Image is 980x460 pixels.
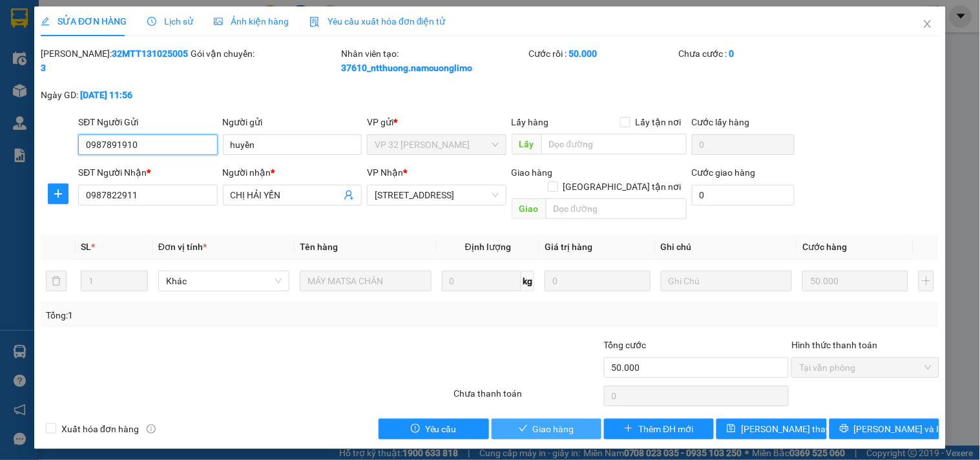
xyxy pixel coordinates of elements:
[854,422,944,436] span: [PERSON_NAME] và In
[78,115,217,129] div: SĐT Người Gửi
[341,47,526,75] div: Nhân viên tạo:
[545,242,592,252] span: Giá trị hàng
[344,190,354,200] span: user-add
[604,340,647,350] span: Tổng cước
[166,271,282,291] span: Khác
[512,117,549,127] span: Lấy hàng
[558,180,687,194] span: [GEOGRAPHIC_DATA] tận nơi
[802,271,908,291] input: 0
[46,271,67,291] button: delete
[41,88,188,102] div: Ngày GD:
[341,63,472,73] b: 37610_ntthuong.namcuonglimo
[121,70,540,87] li: Hotline: 1900400028
[533,422,574,436] span: Giao hàng
[214,16,289,26] span: Ảnh kiện hàng
[692,185,795,205] input: Cước giao hàng
[919,271,934,291] button: plus
[425,422,457,436] span: Yêu cầu
[545,271,651,291] input: 0
[147,424,156,434] span: info-circle
[375,185,498,205] span: 142 Hai Bà Trưng
[512,198,546,219] span: Giao
[546,198,687,219] input: Dọc đường
[300,242,338,252] span: Tên hàng
[375,135,498,154] span: VP 32 Mạc Thái Tổ
[791,340,877,350] label: Hình thức thanh toán
[661,271,792,291] input: Ghi Chú
[411,424,420,434] span: exclamation-circle
[631,115,687,129] span: Lấy tận nơi
[692,134,795,155] input: Cước lấy hàng
[727,424,736,434] span: save
[147,17,156,26] span: clock-circle
[158,242,207,252] span: Đơn vị tính
[465,242,511,252] span: Định lượng
[121,54,540,70] li: Số nhà [STREET_ADDRESS][PERSON_NAME]
[157,15,505,50] b: Công ty TNHH Trọng Hiếu Phú Thọ - Nam Cường Limousine
[309,16,446,26] span: Yêu cầu xuất hóa đơn điện tử
[692,117,750,127] label: Cước lấy hàng
[716,419,826,439] button: save[PERSON_NAME] thay đổi
[569,48,598,59] b: 50.000
[729,48,735,59] b: 0
[910,6,946,43] button: Close
[147,16,193,26] span: Lịch sử
[78,165,217,180] div: SĐT Người Nhận
[519,424,528,434] span: check
[48,183,68,204] button: plus
[46,308,379,322] div: Tổng: 1
[191,47,339,61] div: Gói vận chuyển:
[512,167,553,178] span: Giao hàng
[923,19,933,29] span: close
[656,235,797,260] th: Ghi chú
[309,17,320,27] img: icon
[840,424,849,434] span: printer
[529,47,676,61] div: Cước rồi :
[41,16,127,26] span: SỬA ĐƠN HÀNG
[56,422,144,436] span: Xuất hóa đơn hàng
[81,242,91,252] span: SL
[367,115,506,129] div: VP gửi
[692,167,756,178] label: Cước giao hàng
[80,90,132,100] b: [DATE] 11:56
[367,167,403,178] span: VP Nhận
[41,48,188,73] b: 32MTT1310250053
[48,189,68,199] span: plus
[492,419,601,439] button: checkGiao hàng
[541,134,687,154] input: Dọc đường
[223,165,362,180] div: Người nhận
[604,419,714,439] button: plusThêm ĐH mới
[679,47,826,61] div: Chưa cước :
[638,422,693,436] span: Thêm ĐH mới
[521,271,534,291] span: kg
[829,419,939,439] button: printer[PERSON_NAME] và In
[452,386,602,409] div: Chưa thanh toán
[41,47,188,75] div: [PERSON_NAME]:
[214,17,223,26] span: picture
[799,358,931,377] span: Tại văn phòng
[624,424,633,434] span: plus
[512,134,541,154] span: Lấy
[41,17,50,26] span: edit
[379,419,488,439] button: exclamation-circleYêu cầu
[300,271,431,291] input: VD: Bàn, Ghế
[741,422,844,436] span: [PERSON_NAME] thay đổi
[802,242,847,252] span: Cước hàng
[223,115,362,129] div: Người gửi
